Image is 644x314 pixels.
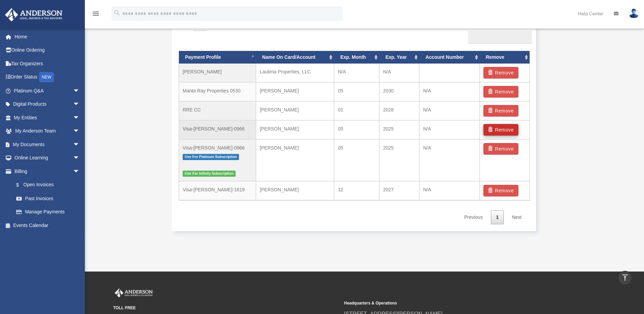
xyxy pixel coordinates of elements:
td: [PERSON_NAME] [256,120,334,139]
td: Visa-[PERSON_NAME]-0966 [179,120,256,139]
th: Exp. Month: activate to sort column ascending [334,51,379,64]
th: Remove: activate to sort column ascending [480,51,530,64]
a: Online Ordering [5,43,90,57]
label: Show entries [179,21,225,38]
td: N/A [419,181,480,200]
td: Manta Ray Properties 0530 [179,82,256,101]
th: Name On Card/Account: activate to sort column ascending [256,51,334,64]
i: menu [92,10,100,18]
a: 1 [491,210,504,224]
span: Use For Infinity Subscription [183,171,236,176]
a: $Open Invoices [10,178,90,192]
button: Remove [483,143,518,155]
span: arrow_drop_down [73,124,87,138]
i: search [113,9,121,17]
a: Manage Payments [10,205,87,219]
td: Laulima Properties, LLC [256,64,334,82]
td: Visa-[PERSON_NAME]-1619 [179,181,256,200]
i: vertical_align_top [621,274,629,282]
td: N/A [419,82,480,101]
td: 12 [334,181,379,200]
th: Account Number: activate to sort column ascending [419,51,480,64]
td: 05 [334,82,379,101]
input: Search: [468,31,532,44]
a: vertical_align_top [618,271,632,285]
a: My Documentsarrow_drop_down [5,138,90,151]
img: User Pic [629,8,639,18]
span: $ [20,181,23,189]
th: Payment Profile: activate to sort column descending [179,51,256,64]
button: Remove [483,105,518,117]
a: My Anderson Teamarrow_drop_down [5,124,90,138]
span: Use For Platinum Subscription [183,154,239,160]
td: [PERSON_NAME] [179,64,256,82]
a: Platinum Q&Aarrow_drop_down [5,84,90,98]
a: Home [5,30,90,43]
td: 2025 [379,139,419,181]
td: 2027 [379,181,419,200]
a: menu [92,12,100,18]
td: N/A [419,120,480,139]
a: Digital Productsarrow_drop_down [5,98,90,111]
label: Search: [465,21,529,44]
span: arrow_drop_down [73,151,87,165]
a: Order StatusNEW [5,70,90,84]
small: Headquarters & Operations [344,300,570,307]
td: N/A [419,101,480,120]
td: [PERSON_NAME] [256,101,334,120]
a: Billingarrow_drop_down [5,164,90,178]
td: [PERSON_NAME] [256,139,334,181]
td: 05 [334,120,379,139]
button: Remove [483,86,518,98]
a: Previous [459,210,487,224]
td: 01 [334,101,379,120]
td: N/A [419,139,480,181]
td: 2025 [379,120,419,139]
td: Visa-[PERSON_NAME]-0966 [179,139,256,181]
img: Anderson Advisors Platinum Portal [113,289,154,297]
img: Anderson Advisors Platinum Portal [3,8,65,21]
td: N/A [379,64,419,82]
span: arrow_drop_down [73,111,87,125]
span: arrow_drop_down [73,84,87,98]
a: My Entitiesarrow_drop_down [5,111,90,124]
button: Remove [483,185,518,196]
td: [PERSON_NAME] [256,181,334,200]
td: 2030 [379,82,419,101]
td: 2028 [379,101,419,120]
a: Events Calendar [5,219,90,232]
a: Next [507,210,527,224]
td: N/A [334,64,379,82]
span: arrow_drop_down [73,138,87,152]
small: TOLL FREE [113,304,339,312]
td: [PERSON_NAME] [256,82,334,101]
span: arrow_drop_down [73,98,87,111]
td: RRE CC [179,101,256,120]
th: Exp. Year: activate to sort column ascending [379,51,419,64]
button: Remove [483,124,518,136]
a: Past Invoices [10,192,90,205]
span: arrow_drop_down [73,164,87,178]
a: Tax Organizers [5,57,90,70]
button: Remove [483,67,518,78]
a: Online Learningarrow_drop_down [5,151,90,165]
div: NEW [39,72,54,82]
td: 05 [334,139,379,181]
